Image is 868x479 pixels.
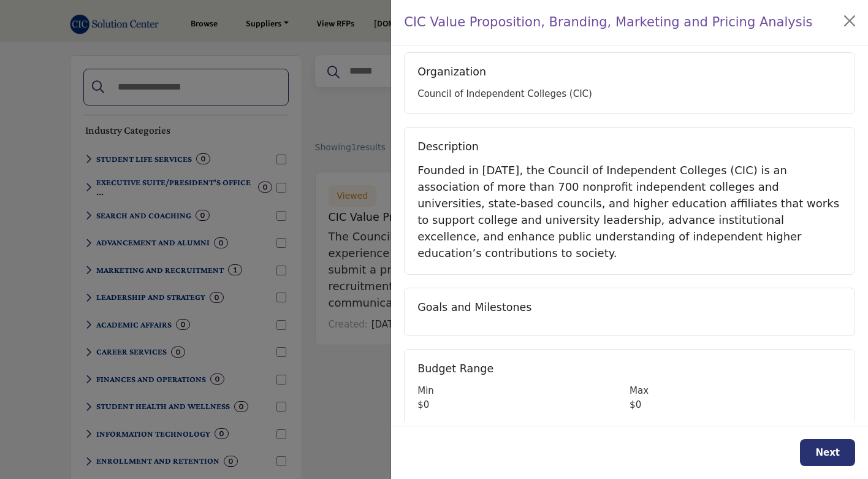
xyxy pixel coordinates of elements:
h5: Description [417,140,842,153]
h5: Budget Range [417,362,842,375]
h4: CIC Value Proposition, Branding, Marketing and Pricing Analysis [404,13,812,33]
h5: Goals and Milestones [417,301,842,314]
span: Max [630,385,649,396]
span: Min [417,385,434,396]
span: Next [815,447,840,458]
h5: Organization [417,66,842,79]
button: Close [840,11,859,31]
div: Founded in [DATE], the Council of Independent Colleges (CIC) is an association of more than 700 n... [417,162,842,261]
div: Council of Independent Colleges (CIC) [417,87,842,101]
span: $0 [630,399,641,410]
span: $0 [417,399,429,410]
button: Next [800,439,855,467]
